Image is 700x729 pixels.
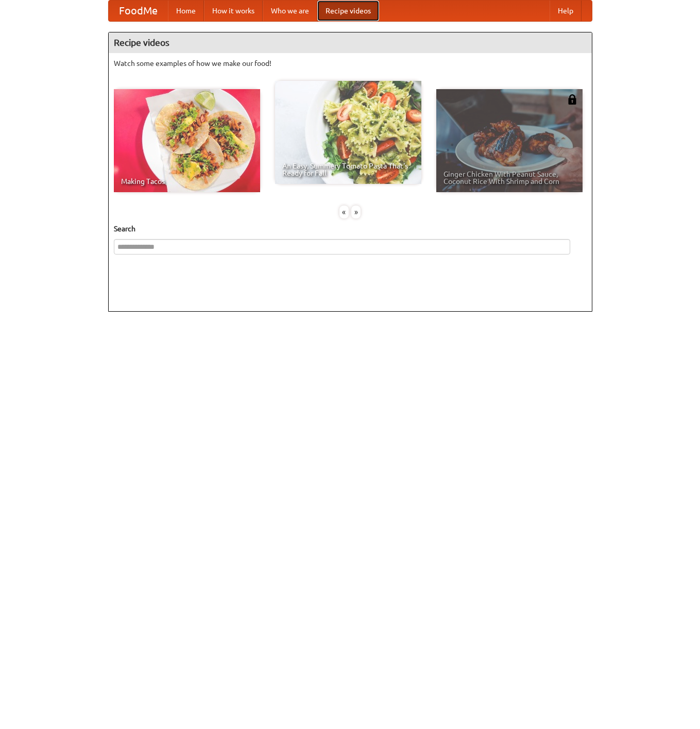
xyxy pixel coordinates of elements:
div: » [351,206,361,218]
a: FoodMe [109,1,168,21]
a: An Easy, Summery Tomato Pasta That's Ready for Fall [275,81,421,184]
a: Making Tacos [114,89,260,192]
h4: Recipe videos [109,32,592,53]
a: Home [168,1,204,21]
span: Making Tacos [121,178,253,185]
img: 483408.png [567,94,577,105]
a: How it works [204,1,263,21]
div: « [339,206,349,218]
a: Help [550,1,582,21]
h5: Search [114,224,587,234]
a: Who we are [263,1,317,21]
a: Recipe videos [317,1,379,21]
p: Watch some examples of how we make our food! [114,58,587,69]
span: An Easy, Summery Tomato Pasta That's Ready for Fall [282,162,414,177]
